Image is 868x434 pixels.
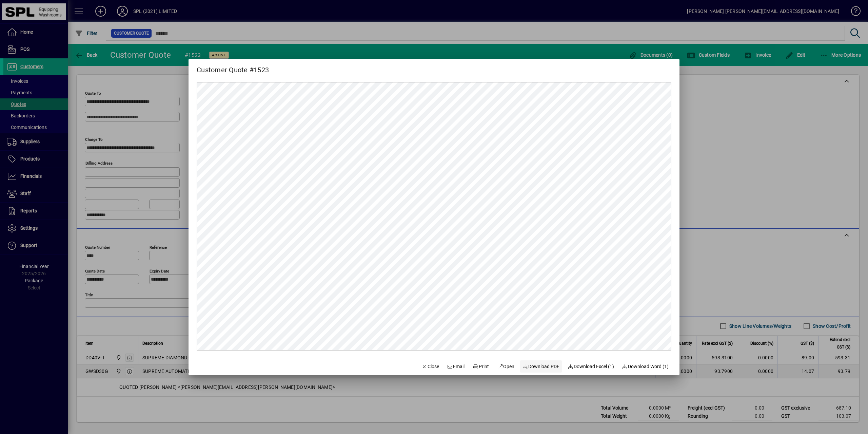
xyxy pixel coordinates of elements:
a: Open [494,360,517,373]
button: Print [470,360,492,373]
span: Print [473,363,489,370]
button: Email [445,360,468,373]
span: Open [497,363,514,370]
span: Download Word (1) [622,363,669,370]
h2: Customer Quote #1523 [189,59,277,75]
span: Close [421,363,439,370]
button: Close [419,360,442,373]
span: Email [447,363,465,370]
button: Download Excel (1) [565,360,617,373]
button: Download Word (1) [619,360,672,373]
span: Download PDF [522,363,560,370]
span: Download Excel (1) [568,363,614,370]
a: Download PDF [520,360,563,373]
